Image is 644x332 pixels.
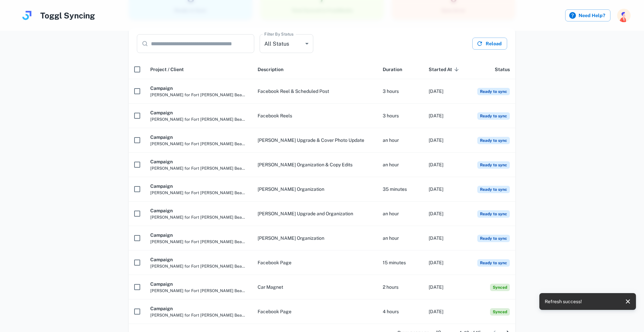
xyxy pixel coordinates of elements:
[150,214,247,220] span: [PERSON_NAME] for Fort [PERSON_NAME] Beach Council
[150,65,184,73] span: Project / Client
[264,31,293,37] label: Filter By Status
[377,202,423,226] td: an hour
[429,65,461,73] span: Started At
[252,128,377,153] td: [PERSON_NAME] Upgrade & Cover Photo Update
[150,92,247,98] span: [PERSON_NAME] for Fort [PERSON_NAME] Beach Council
[377,79,423,104] td: 3 hours
[252,251,377,275] td: Facebook Page
[477,137,510,144] span: Ready to sync
[150,141,247,147] span: [PERSON_NAME] for Fort [PERSON_NAME] Beach Council
[150,288,247,294] span: [PERSON_NAME] for Fort [PERSON_NAME] Beach Council
[472,38,507,50] button: Reload
[383,65,402,73] span: Duration
[40,9,95,21] h4: Toggl Syncing
[150,256,247,263] h6: Campaign
[150,85,247,92] h6: Campaign
[20,9,34,22] img: logo.svg
[495,65,510,73] span: Status
[252,153,377,177] td: [PERSON_NAME] Organization & Copy Edits
[423,251,469,275] td: [DATE]
[377,128,423,153] td: an hour
[423,202,469,226] td: [DATE]
[129,60,515,324] div: scrollable content
[545,295,582,308] div: Refresh success!
[260,34,313,53] div: All Status
[150,263,247,269] span: [PERSON_NAME] for Fort [PERSON_NAME] Beach Council
[423,79,469,104] td: [DATE]
[423,128,469,153] td: [DATE]
[377,299,423,324] td: 4 hours
[423,177,469,202] td: [DATE]
[477,186,510,193] span: Ready to sync
[477,259,510,267] span: Ready to sync
[150,207,247,214] h6: Campaign
[377,251,423,275] td: 15 minutes
[377,275,423,299] td: 2 hours
[423,299,469,324] td: [DATE]
[252,79,377,104] td: Facebook Reel & Scheduled Post
[477,210,510,218] span: Ready to sync
[150,305,247,312] h6: Campaign
[150,165,247,171] span: [PERSON_NAME] for Fort [PERSON_NAME] Beach Council
[150,182,247,190] h6: Campaign
[252,177,377,202] td: [PERSON_NAME] Organization
[477,88,510,95] span: Ready to sync
[477,235,510,242] span: Ready to sync
[150,312,247,318] span: [PERSON_NAME] for Fort [PERSON_NAME] Beach Council
[565,9,610,21] label: Need Help?
[150,190,247,196] span: [PERSON_NAME] for Fort [PERSON_NAME] Beach Council
[150,158,247,165] h6: Campaign
[490,284,510,291] span: Synced
[423,153,469,177] td: [DATE]
[377,104,423,128] td: 3 hours
[252,299,377,324] td: Facebook Page
[252,226,377,251] td: [PERSON_NAME] Organization
[377,153,423,177] td: an hour
[477,112,510,120] span: Ready to sync
[252,275,377,299] td: Car Magnet
[617,9,631,22] img: photoURL
[423,226,469,251] td: [DATE]
[423,104,469,128] td: [DATE]
[477,161,510,169] span: Ready to sync
[150,109,247,116] h6: Campaign
[377,177,423,202] td: 35 minutes
[150,231,247,239] h6: Campaign
[623,296,633,307] button: close
[423,275,469,299] td: [DATE]
[150,116,247,122] span: [PERSON_NAME] for Fort [PERSON_NAME] Beach Council
[150,280,247,288] h6: Campaign
[150,133,247,141] h6: Campaign
[150,239,247,245] span: [PERSON_NAME] for Fort [PERSON_NAME] Beach Council
[252,202,377,226] td: [PERSON_NAME] Upgrade and Organization
[490,308,510,316] span: Synced
[377,226,423,251] td: an hour
[258,65,283,73] span: Description
[252,104,377,128] td: Facebook Reels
